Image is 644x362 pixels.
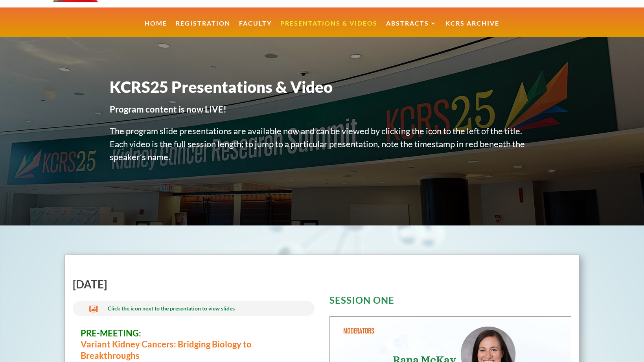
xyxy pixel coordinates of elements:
[108,305,235,312] span: Click the icon next to the presentation to view slides
[280,20,377,37] a: Presentations & Videos
[110,124,534,172] p: The program slide presentations are available now and can be viewed by clicking the icon to the l...
[176,20,230,37] a: Registration
[239,20,272,37] a: Faculty
[89,305,98,314] span: 
[445,20,499,37] a: KCRS Archive
[110,104,226,115] strong: Program content is now LIVE!
[110,78,333,96] span: KCRS25 Presentations & Video
[329,296,571,309] h3: SESSION ONE
[81,328,141,338] span: PRE-MEETING:
[73,279,315,294] h2: [DATE]
[145,20,167,37] a: Home
[386,20,437,37] a: Abstracts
